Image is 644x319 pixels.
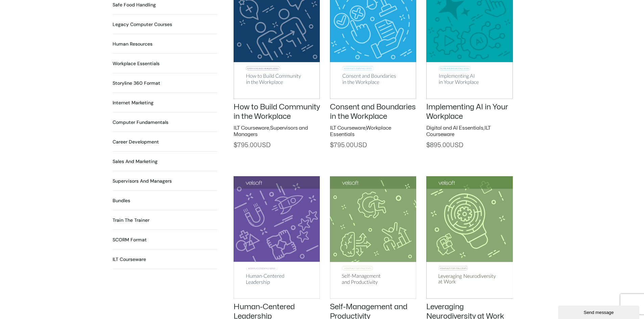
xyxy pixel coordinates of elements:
[113,256,146,263] h2: ILT Courseware
[234,126,308,137] a: Supervisors and Managers
[113,99,153,106] a: Visit product category Internet Marketing
[113,41,152,48] a: Visit product category Human Resources
[426,126,483,131] a: Digital and AI Essentials
[426,125,512,138] h2: ,
[113,158,158,165] a: Visit product category Sales and Marketing
[113,178,172,185] h2: Supervisors and Managers
[113,119,168,126] a: Visit product category Computer Fundamentals
[113,119,168,126] h2: Computer Fundamentals
[113,217,149,224] a: Visit product category Train the Trainer
[113,217,149,224] h2: Train the Trainer
[113,197,130,204] a: Visit product category Bundles
[113,236,147,243] a: Visit product category SCORM Format
[113,99,153,106] h2: Internet Marketing
[113,138,159,145] a: Visit product category Career Development
[113,21,172,28] a: Visit product category Legacy Computer Courses
[234,126,269,131] a: ILT Courseware
[234,142,237,148] span: $
[113,80,160,87] a: Visit product category Storyline 360 Format
[426,103,508,121] a: Implementing AI in Your Workplace
[234,103,320,121] a: How to Build Community in the Workplace
[558,304,641,319] iframe: chat widget
[113,158,158,165] h2: Sales and Marketing
[113,197,130,204] h2: Bundles
[426,142,430,148] span: $
[330,142,367,148] span: 795.00
[234,125,320,138] h2: ,
[113,236,147,243] h2: SCORM Format
[113,138,159,145] h2: Career Development
[113,60,160,67] h2: Workplace Essentials
[330,125,416,138] h2: ,
[113,60,160,67] a: Visit product category Workplace Essentials
[113,21,172,28] h2: Legacy Computer Courses
[113,41,152,48] h2: Human Resources
[113,256,146,263] a: Visit product category ILT Courseware
[330,142,334,148] span: $
[113,1,156,8] a: Visit product category Safe Food Handling
[330,126,365,131] a: ILT Courseware
[330,103,416,121] a: Consent and Boundaries in the Workplace
[234,142,270,148] span: 795.00
[426,142,463,148] span: 895.00
[113,178,172,185] a: Visit product category Supervisors and Managers
[113,1,156,8] h2: Safe Food Handling
[113,80,160,87] h2: Storyline 360 Format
